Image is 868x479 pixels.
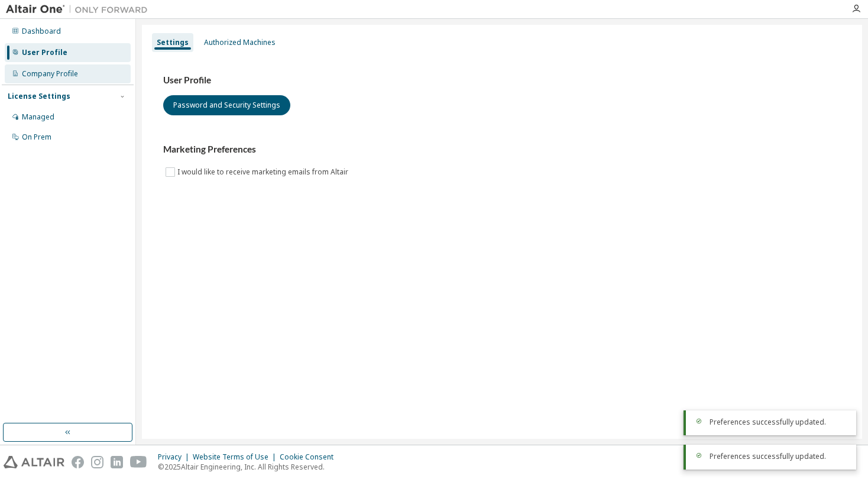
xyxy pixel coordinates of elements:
[193,452,280,462] div: Website Terms of Use
[22,69,78,79] div: Company Profile
[710,452,847,461] div: Preferences successfully updated.
[158,462,341,472] p: © 2025 Altair Engineering, Inc. All Rights Reserved.
[177,165,351,179] label: I would like to receive marketing emails from Altair
[4,456,64,468] img: altair_logo.svg
[111,456,123,468] img: linkedin.svg
[91,456,103,468] img: instagram.svg
[157,38,189,47] div: Settings
[22,48,67,57] div: User Profile
[204,38,276,47] div: Authorized Machines
[22,27,61,36] div: Dashboard
[8,92,70,101] div: License Settings
[22,112,54,122] div: Managed
[163,75,841,86] h3: User Profile
[22,132,51,142] div: On Prem
[158,452,193,462] div: Privacy
[6,4,154,15] img: Altair One
[130,456,147,468] img: youtube.svg
[72,456,84,468] img: facebook.svg
[280,452,341,462] div: Cookie Consent
[163,144,841,156] h3: Marketing Preferences
[710,417,847,427] div: Preferences successfully updated.
[163,95,290,115] button: Password and Security Settings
